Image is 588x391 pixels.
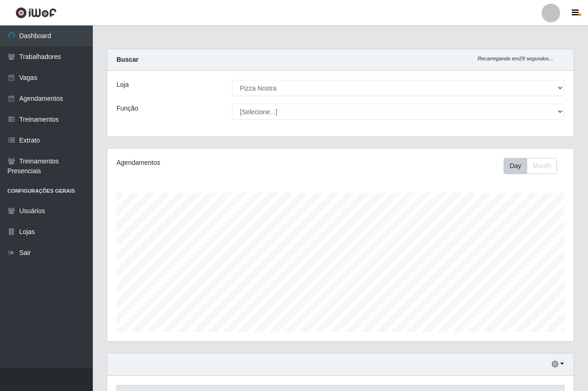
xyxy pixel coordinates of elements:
[478,56,553,61] i: Recarregando em 29 segundos...
[116,158,295,168] div: Agendamentos
[504,158,557,174] div: First group
[527,158,557,174] button: Month
[116,56,138,63] strong: Buscar
[116,104,138,113] label: Função
[504,158,527,174] button: Day
[504,158,564,174] div: Toolbar with button groups
[116,80,129,90] label: Loja
[15,7,57,19] img: CoreUI Logo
